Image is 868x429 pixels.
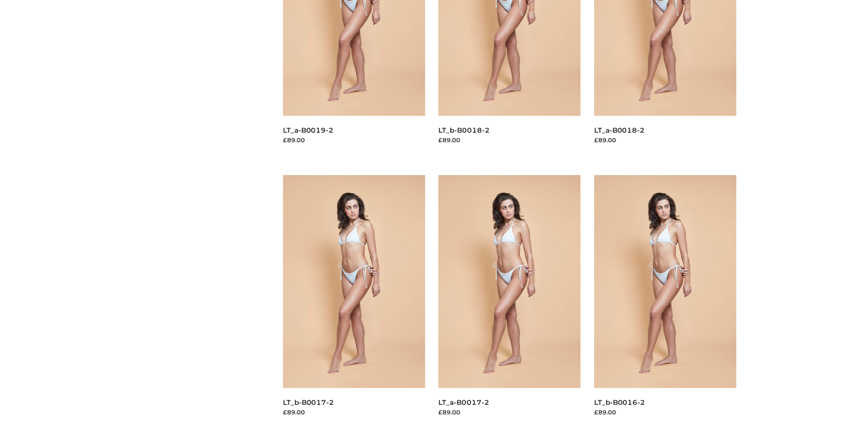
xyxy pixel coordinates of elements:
[594,398,645,407] a: LT_b-B0016-2
[438,135,580,145] div: £89.00
[438,126,489,134] a: LT_b-B0018-2
[283,398,334,407] a: LT_b-B0017-2
[438,408,580,417] div: £89.00
[283,408,425,417] div: £89.00
[283,135,425,145] div: £89.00
[594,408,736,417] div: £89.00
[283,126,334,134] a: LT_a-B0019-2
[594,135,736,145] div: £89.00
[594,126,645,134] a: LT_a-B0018-2
[438,398,489,407] a: LT_a-B0017-2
